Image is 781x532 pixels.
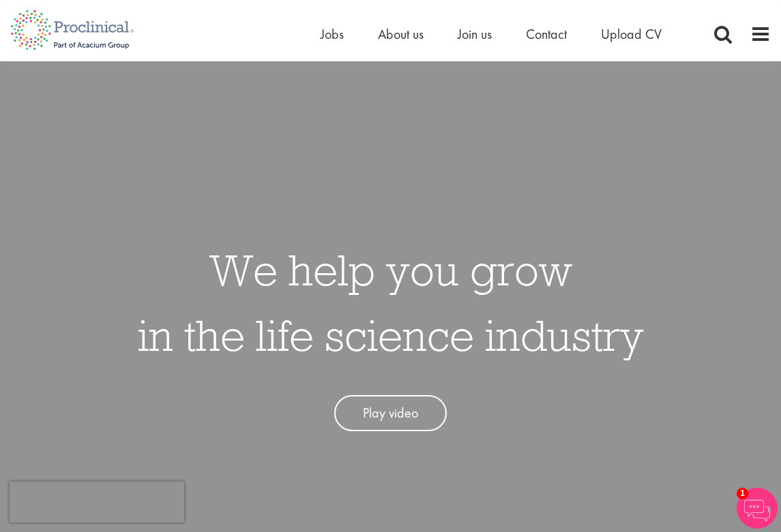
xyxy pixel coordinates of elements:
[138,237,644,368] h1: We help you grow in the life science industry
[458,25,492,43] a: Join us
[601,25,662,43] a: Upload CV
[737,488,778,529] img: Chatbot
[737,488,748,499] span: 1
[334,395,447,431] a: Play video
[321,25,344,43] a: Jobs
[378,25,424,43] a: About us
[526,25,567,43] a: Contact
